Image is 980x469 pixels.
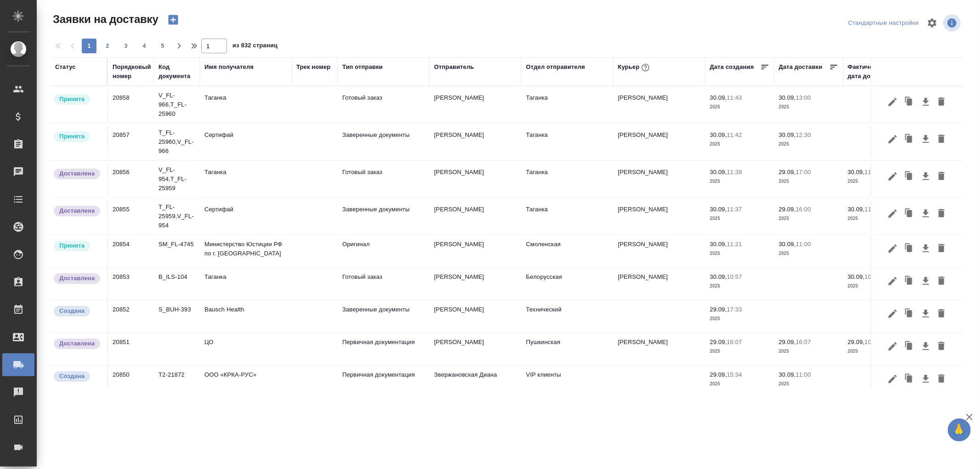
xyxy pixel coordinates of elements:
[338,89,430,121] td: Готовый заказ
[727,206,742,213] p: 11:37
[430,268,521,300] td: [PERSON_NAME]
[710,169,727,175] p: 30.09,
[779,102,838,112] p: 2025
[710,206,727,213] p: 30.09,
[338,235,430,267] td: Оригинал
[53,370,102,383] div: Новая заявка, еще не передана в работу
[119,39,133,53] button: 3
[727,94,742,101] p: 11:43
[338,333,430,365] td: Первичная документация
[710,94,727,101] p: 30.09,
[710,306,727,313] p: 29.09,
[865,169,880,175] p: 11:38
[796,371,811,378] p: 11:00
[430,200,521,232] td: [PERSON_NAME]
[779,169,796,175] p: 29.09,
[59,372,85,381] p: Создана
[338,126,430,158] td: Заверенные документы
[108,235,154,267] td: 20854
[155,39,170,53] button: 5
[727,339,742,345] p: 16:07
[200,126,292,158] td: Сертифай
[430,300,521,333] td: [PERSON_NAME]
[885,272,901,290] button: Редактировать
[848,206,865,213] p: 30.09,
[338,200,430,232] td: Заверенные документы
[154,268,200,300] td: B_ILS-104
[108,366,154,398] td: 20850
[796,241,811,248] p: 11:00
[796,339,811,345] p: 16:07
[430,366,521,398] td: Звержановская Диана
[154,366,200,398] td: Т2-21872
[710,140,770,149] p: 2025
[710,131,727,138] p: 30.09,
[521,268,613,300] td: Белорусская
[154,86,200,123] td: V_FL-966,T_FL-25960
[59,274,95,283] p: Доставлена
[159,62,195,81] div: Код документа
[154,161,200,198] td: V_FL-954,T_FL-25959
[108,200,154,232] td: 20855
[137,39,152,53] button: 4
[338,366,430,398] td: Первичная документация
[53,130,102,143] div: Курьер назначен
[710,273,727,280] p: 30.09,
[918,205,934,222] button: Скачать
[727,273,742,280] p: 10:57
[521,333,613,365] td: Пушкинская
[934,272,949,290] button: Удалить
[934,130,949,148] button: Удалить
[526,62,585,72] div: Отдел отправителя
[430,163,521,195] td: [PERSON_NAME]
[430,89,521,121] td: [PERSON_NAME]
[521,235,613,267] td: Смоленская
[865,339,880,345] p: 10:16
[296,62,331,72] div: Трек номер
[848,177,907,186] p: 2025
[848,347,907,356] p: 2025
[710,62,754,72] div: Дата создания
[710,379,770,389] p: 2025
[59,169,95,178] p: Доставлена
[901,305,918,322] button: Клонировать
[137,41,152,51] span: 4
[918,338,934,355] button: Скачать
[918,93,934,111] button: Скачать
[779,339,796,345] p: 29.09,
[200,163,292,195] td: Таганка
[848,62,898,81] div: Фактическая дата доставки
[710,339,727,345] p: 29.09,
[779,140,838,149] p: 2025
[885,130,901,148] button: Редактировать
[342,62,383,72] div: Тип отправки
[885,305,901,322] button: Редактировать
[727,371,742,378] p: 15:34
[885,93,901,111] button: Редактировать
[710,371,727,378] p: 29.09,
[779,249,838,258] p: 2025
[901,272,918,290] button: Клонировать
[521,300,613,333] td: Технический
[613,333,705,365] td: [PERSON_NAME]
[848,282,907,291] p: 2025
[885,168,901,185] button: Редактировать
[710,347,770,356] p: 2025
[710,282,770,291] p: 2025
[727,241,742,248] p: 11:21
[59,95,85,104] p: Принята
[727,169,742,175] p: 11:38
[521,366,613,398] td: VIP клиенты
[885,338,901,355] button: Редактировать
[918,370,934,388] button: Скачать
[779,206,796,213] p: 29.09,
[430,126,521,158] td: [PERSON_NAME]
[952,420,967,440] span: 🙏
[846,16,921,30] div: split button
[796,131,811,138] p: 12:30
[613,163,705,195] td: [PERSON_NAME]
[338,268,430,300] td: Готовый заказ
[618,62,651,73] div: Курьер
[59,306,85,316] p: Создана
[710,241,727,248] p: 30.09,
